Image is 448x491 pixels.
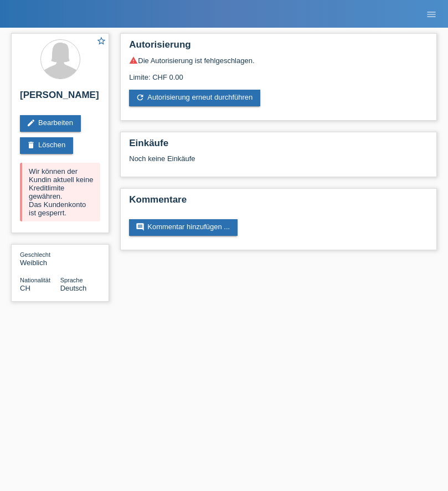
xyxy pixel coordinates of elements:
i: refresh [136,93,145,102]
a: star_border [96,36,106,48]
span: Deutsch [60,284,87,292]
i: delete [27,141,35,149]
span: Nationalität [20,277,50,283]
div: Die Autorisierung ist fehlgeschlagen. [129,56,428,65]
a: refreshAutorisierung erneut durchführen [129,90,260,106]
span: Schweiz [20,284,30,292]
h2: Kommentare [129,194,428,211]
h2: [PERSON_NAME] [20,90,100,106]
i: warning [129,56,138,65]
i: edit [27,118,35,127]
div: Noch keine Einkäufe [129,154,428,171]
a: editBearbeiten [20,115,81,132]
div: Wir können der Kundin aktuell keine Kreditlimite gewähren. Das Kundenkonto ist gesperrt. [20,163,100,221]
div: Limite: CHF 0.00 [129,65,428,81]
span: Geschlecht [20,251,50,258]
span: Sprache [60,277,83,283]
div: Weiblich [20,250,60,267]
i: comment [136,223,145,231]
a: commentKommentar hinzufügen ... [129,219,238,236]
h2: Einkäufe [129,138,428,154]
i: star_border [96,36,106,46]
h2: Autorisierung [129,39,428,56]
i: menu [426,9,437,20]
a: deleteLöschen [20,137,73,154]
a: menu [420,11,442,17]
